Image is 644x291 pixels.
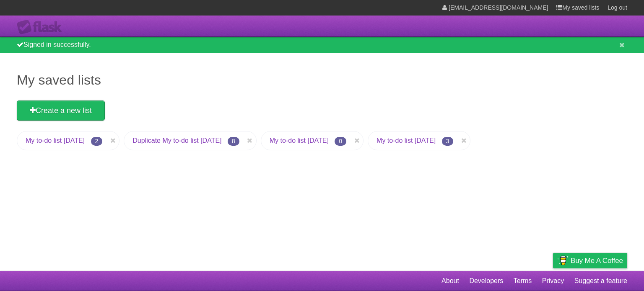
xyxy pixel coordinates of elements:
a: Duplicate My to-do list [DATE] [132,137,221,144]
span: 0 [335,137,346,146]
h1: My saved lists [17,70,627,90]
a: Privacy [542,273,564,289]
span: Buy me a coffee [571,253,623,268]
a: Create a new list [17,100,105,121]
a: About [441,273,459,289]
img: Buy me a coffee [557,253,569,268]
a: Buy me a coffee [553,253,627,268]
a: Suggest a feature [574,273,627,289]
div: Flask [17,20,67,35]
a: My to-do list [DATE] [26,137,85,144]
span: 8 [228,137,239,146]
a: My to-do list [DATE] [377,137,436,144]
a: Terms [514,273,532,289]
a: My to-do list [DATE] [270,137,329,144]
a: Developers [469,273,503,289]
span: 3 [442,137,454,146]
span: 2 [91,137,103,146]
